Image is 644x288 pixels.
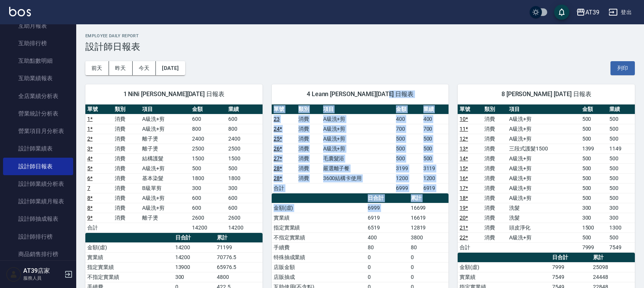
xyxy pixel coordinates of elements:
td: 600 [226,193,263,203]
td: 合計 [458,242,482,252]
td: 0 [409,262,449,272]
td: 6999 [394,183,421,193]
td: 300 [173,272,215,282]
td: 0 [366,262,409,272]
td: 300 [607,213,635,223]
td: 指定實業績 [85,262,173,272]
td: 6919 [421,183,449,193]
td: 500 [226,163,263,173]
td: A級洗+剪 [140,203,190,213]
th: 類別 [296,104,321,114]
button: save [554,5,569,20]
td: 1300 [607,223,635,233]
th: 項目 [321,104,394,114]
td: 金額(虛) [85,242,173,252]
td: 合計 [85,223,113,233]
td: 500 [580,183,608,193]
td: 3600結構卡使用 [321,173,394,183]
h3: 設計師日報表 [85,41,635,52]
td: 消費 [113,183,140,193]
td: 14200 [173,252,215,262]
td: A級洗+剪 [507,114,580,124]
td: 4800 [215,272,263,282]
a: 營業統計分析表 [3,105,73,122]
td: 500 [580,233,608,242]
td: 消費 [482,163,507,173]
td: 400 [421,114,449,124]
p: 服務人員 [23,275,62,282]
td: 3800 [409,233,449,242]
td: A級洗+剪 [140,193,190,203]
th: 業績 [421,104,449,114]
td: 500 [607,193,635,203]
td: A級洗+剪 [507,163,580,173]
a: 設計師業績月報表 [3,193,73,210]
div: AT39 [585,8,599,17]
th: 單號 [272,104,296,114]
table: a dense table [272,104,449,193]
a: 設計師業績表 [3,140,73,157]
td: 13900 [173,262,215,272]
button: 列印 [610,61,635,75]
td: 14200 [190,223,226,233]
th: 項目 [140,104,190,114]
td: 2600 [190,213,226,223]
td: 1200 [394,173,421,183]
td: 消費 [113,124,140,134]
td: A級洗+剪 [507,183,580,193]
td: 0 [366,252,409,262]
td: 800 [226,124,263,134]
td: 實業績 [458,272,550,282]
td: 3199 [394,163,421,173]
td: 16699 [409,203,449,213]
td: 不指定實業績 [272,233,366,242]
td: 300 [226,183,263,193]
th: 類別 [482,104,507,114]
td: 消費 [482,144,507,153]
td: 消費 [113,144,140,153]
th: 日合計 [173,233,215,243]
th: 單號 [85,104,113,114]
td: 6999 [366,203,409,213]
td: 2600 [226,213,263,223]
td: 店販抽成 [272,272,366,282]
a: 營業項目月分析表 [3,122,73,140]
td: 400 [394,114,421,124]
td: B級單剪 [140,183,190,193]
td: 離子燙 [140,134,190,144]
td: 500 [607,134,635,144]
td: A級洗+剪 [140,124,190,134]
th: 單號 [458,104,482,114]
td: 消費 [296,114,321,124]
td: 500 [607,124,635,134]
td: 實業績 [272,213,366,223]
td: 500 [421,134,449,144]
td: 消費 [482,134,507,144]
td: 14200 [226,223,263,233]
td: 1800 [226,173,263,183]
th: 業績 [226,104,263,114]
td: A級洗+剪 [321,144,394,153]
td: 1149 [607,144,635,153]
td: 消費 [482,173,507,183]
td: 消費 [296,173,321,183]
td: 500 [607,153,635,163]
th: 金額 [580,104,608,114]
th: 項目 [507,104,580,114]
td: 頭皮淨化 [507,223,580,233]
td: 25098 [591,262,635,272]
button: 登出 [606,5,635,19]
td: 嚴選離子餐 [321,163,394,173]
td: 消費 [482,223,507,233]
td: 500 [580,124,608,134]
td: 消費 [296,134,321,144]
td: 500 [580,193,608,203]
a: 設計師業績分析表 [3,175,73,193]
td: 0 [366,272,409,282]
td: 1500 [190,153,226,163]
td: 7999 [580,242,608,252]
td: 消費 [113,134,140,144]
a: 設計師抽成報表 [3,210,73,228]
td: 消費 [482,124,507,134]
button: 今天 [133,61,156,75]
